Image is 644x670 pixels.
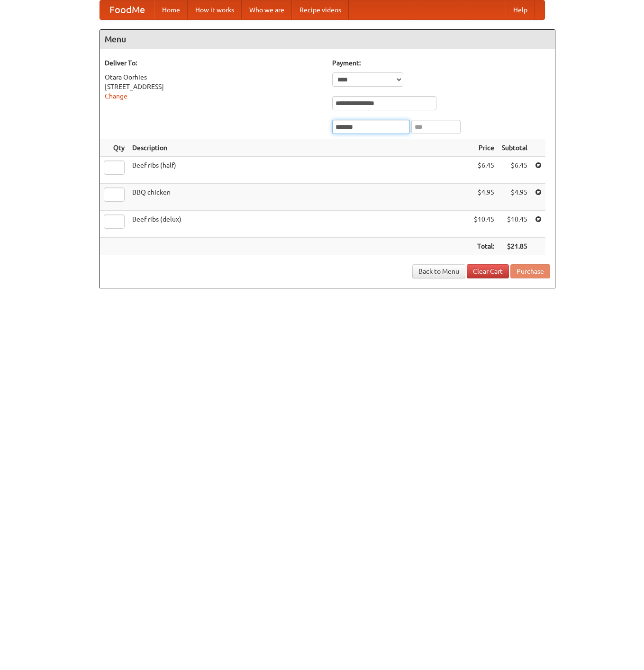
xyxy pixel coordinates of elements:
[510,264,550,278] button: Purchase
[188,0,242,19] a: How it works
[105,92,127,100] a: Change
[470,184,498,211] td: $4.95
[498,184,531,211] td: $4.95
[506,0,535,19] a: Help
[412,264,465,278] a: Back to Menu
[498,139,531,157] th: Subtotal
[128,184,470,211] td: BBQ chicken
[100,139,128,157] th: Qty
[242,0,292,19] a: Who we are
[292,0,349,19] a: Recipe videos
[105,58,323,68] h5: Deliver To:
[467,264,509,278] a: Clear Cart
[154,0,188,19] a: Home
[105,82,323,91] div: [STREET_ADDRESS]
[498,238,531,255] th: $21.85
[332,58,550,68] h5: Payment:
[128,139,470,157] th: Description
[498,211,531,238] td: $10.45
[470,139,498,157] th: Price
[470,157,498,184] td: $6.45
[470,211,498,238] td: $10.45
[128,157,470,184] td: Beef ribs (half)
[498,157,531,184] td: $6.45
[100,0,154,19] a: FoodMe
[105,72,323,82] div: Otara Oorhies
[470,238,498,255] th: Total:
[128,211,470,238] td: Beef ribs (delux)
[100,30,555,49] h4: Menu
